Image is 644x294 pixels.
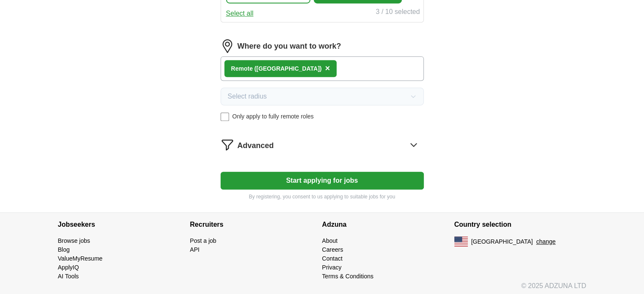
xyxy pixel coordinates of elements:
[58,246,70,253] a: Blog
[238,41,341,52] label: Where do you want to work?
[325,62,330,75] button: ×
[58,273,79,280] a: AI Tools
[471,237,533,246] span: [GEOGRAPHIC_DATA]
[454,236,468,247] img: US flag
[454,213,586,236] h4: Country selection
[221,39,234,53] img: location.png
[228,91,267,102] span: Select radius
[322,273,373,280] a: Terms & Conditions
[190,246,200,253] a: API
[221,88,424,105] button: Select radius
[58,264,79,271] a: ApplyIQ
[322,264,342,271] a: Privacy
[190,237,216,244] a: Post a job
[231,64,322,73] div: Remote ([GEOGRAPHIC_DATA])
[536,237,556,246] button: change
[322,246,343,253] a: Careers
[325,63,330,73] span: ×
[226,8,254,19] button: Select all
[221,193,424,201] p: By registering, you consent to us applying to suitable jobs for you
[58,255,103,262] a: ValueMyResume
[221,138,234,151] img: filter
[238,140,274,151] span: Advanced
[221,113,229,121] input: Only apply to fully remote roles
[376,7,420,19] div: 3 / 10 selected
[322,237,338,244] a: About
[58,237,90,244] a: Browse jobs
[232,112,314,121] span: Only apply to fully remote roles
[322,255,343,262] a: Contact
[221,172,424,190] button: Start applying for jobs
